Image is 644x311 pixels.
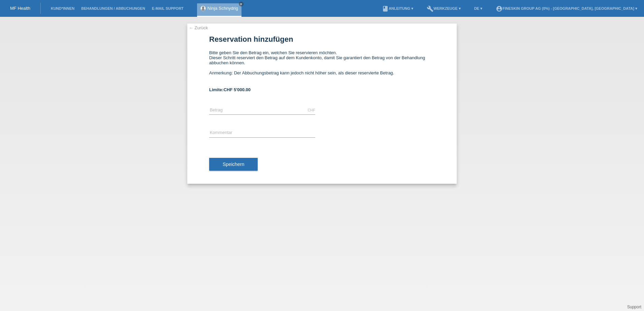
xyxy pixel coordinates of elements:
a: Behandlungen / Abbuchungen [78,6,149,10]
a: buildWerkzeuge ▾ [423,6,464,10]
a: Support [627,305,641,309]
a: Kund*innen [47,6,78,10]
i: book [382,5,389,12]
a: ← Zurück [189,25,208,30]
a: E-Mail Support [149,6,187,10]
span: CHF 5'000.00 [224,87,251,92]
div: CHF [308,108,315,112]
a: DE ▾ [471,6,486,10]
b: Limite: [209,87,251,92]
span: Speichern [223,162,244,167]
a: Ninja Schnydrig [207,6,238,11]
button: Speichern [209,158,258,171]
a: account_circleFineSkin Group AG (0%) - [GEOGRAPHIC_DATA], [GEOGRAPHIC_DATA] ▾ [492,6,641,10]
div: Bitte geben Sie den Betrag ein, welchen Sie reservieren möchten. Dieser Schritt reserviert den Be... [209,50,435,80]
i: close [239,2,243,6]
a: MF Health [10,6,30,11]
h1: Reservation hinzufügen [209,35,435,43]
a: bookAnleitung ▾ [379,6,417,10]
i: build [427,5,433,12]
a: close [239,2,244,6]
i: account_circle [496,5,503,12]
